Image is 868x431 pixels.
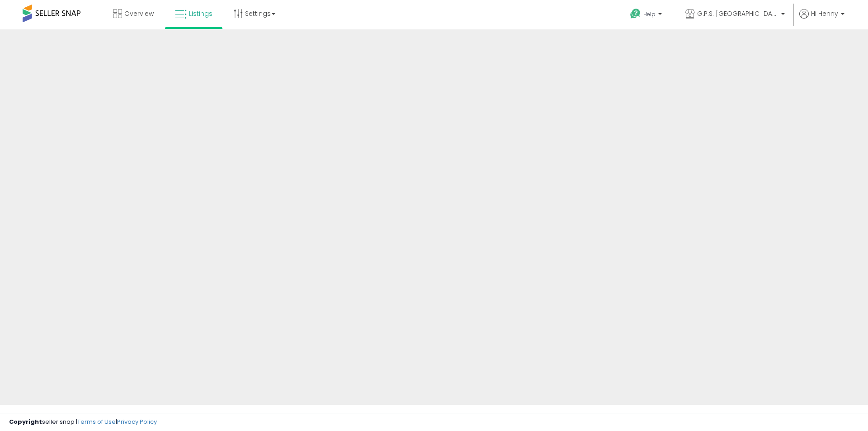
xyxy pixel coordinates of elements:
span: Listings [189,9,212,18]
a: Hi Henny [799,9,844,29]
span: Help [643,10,656,18]
span: Overview [124,9,154,18]
span: Hi Henny [811,9,838,18]
a: Help [623,1,671,29]
i: Get Help [630,8,641,19]
span: G.P.S. [GEOGRAPHIC_DATA] [697,9,778,18]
